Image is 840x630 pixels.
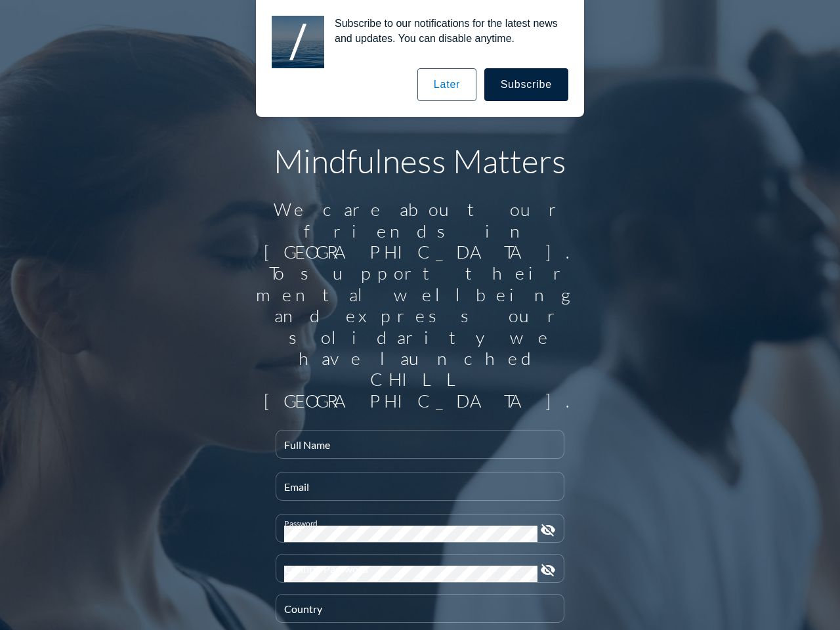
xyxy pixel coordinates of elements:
[540,522,556,538] i: visibility_off
[272,16,324,68] img: notification icon
[484,68,568,101] button: Subscribe
[284,566,537,582] input: Confirm Password
[324,16,568,46] div: Subscribe to our notifications for the latest news and updates. You can disable anytime.
[417,68,476,101] button: Later
[249,141,591,180] h1: Mindfulness Matters
[284,526,537,542] input: Password
[540,562,556,578] i: visibility_off
[284,442,556,458] input: Full Name
[284,484,556,500] input: Email
[284,606,556,622] input: Country
[249,199,591,411] div: We care about our friends in [GEOGRAPHIC_DATA]. To support their mental wellbeing and express our...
